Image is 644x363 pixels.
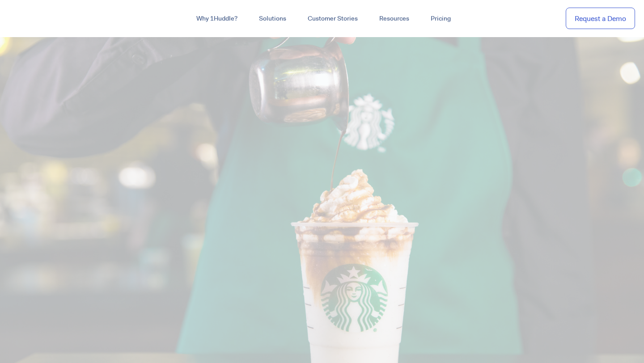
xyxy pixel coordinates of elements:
a: Request a Demo [566,8,635,30]
img: ... [9,10,73,27]
a: Why 1Huddle? [186,11,248,27]
a: Solutions [248,11,297,27]
a: Resources [369,11,420,27]
a: Pricing [420,11,462,27]
a: Customer Stories [297,11,369,27]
